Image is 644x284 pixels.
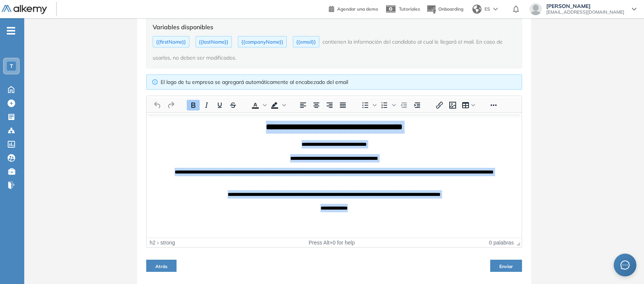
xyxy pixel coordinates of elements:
span: [EMAIL_ADDRESS][DOMAIN_NAME] [546,9,624,15]
button: Atrás [146,260,177,272]
img: world [472,5,481,14]
button: Enviar [490,260,522,272]
button: Reveal or hide additional toolbar items [487,100,500,110]
span: Atrás [155,263,167,269]
button: Tabla [460,100,478,110]
button: Tachado [227,100,239,110]
button: Alinear a la izquierda [297,100,309,110]
h5: Variables disponibles [153,22,516,32]
div: El logo de tu empresa se agregará automáticamente al encabezado del email [161,78,516,86]
button: 0 palabras [489,240,514,246]
img: Logo [2,5,47,14]
div: strong [160,240,175,246]
button: Insertar/editar enlace [433,100,446,110]
div: Lista numerada [378,100,397,110]
button: Alinear a la derecha [323,100,336,110]
button: Onboarding [426,1,463,17]
span: {{companyName}} [238,36,287,47]
span: Onboarding [438,6,463,12]
button: Rehacer [164,100,177,110]
span: contienen la información del candidato al cual le llegará el mail. En caso de usarlos, no deben s... [153,38,503,61]
span: T [10,63,13,69]
button: Negrita [187,100,200,110]
span: message [620,260,630,270]
div: Press the Up and Down arrow keys to resize the editor. [514,238,522,247]
img: arrow [493,8,498,11]
span: {{firstName}} [153,36,189,47]
span: {{email}} [293,36,319,47]
button: Alinear al centro [310,100,323,110]
div: Press Alt+0 for help [271,240,392,246]
button: Incrementar sangría [411,100,424,110]
span: ES [485,6,490,13]
div: Background color Negro [268,100,287,110]
div: Text color Negro [249,100,268,110]
span: [PERSON_NAME] [546,3,624,9]
iframe: Área de Texto Enriquecido [147,114,522,238]
button: Disminuir sangría [397,100,410,110]
span: Tutoriales [399,6,420,12]
span: info-circle [152,79,158,85]
button: Cursiva [200,100,213,110]
button: Justificar [336,100,349,110]
div: h2 [150,240,156,246]
button: Insertar/editar imagen [446,100,459,110]
span: Agendar una demo [337,6,378,12]
span: Enviar [499,263,513,269]
div: › [157,240,159,246]
span: {{lastName}} [195,36,232,47]
a: Agendar una demo [329,4,378,13]
i: - [7,30,15,32]
button: Subrayado [213,100,226,110]
button: Deshacer [151,100,164,110]
div: Lista de viñetas [359,100,378,110]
